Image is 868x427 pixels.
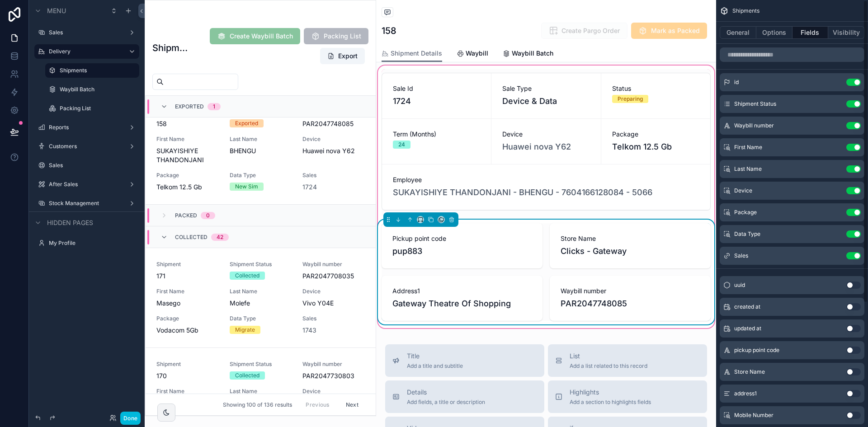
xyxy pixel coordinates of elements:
span: BHENGU [230,146,292,155]
label: Sales [49,162,134,169]
div: 1 [213,103,215,110]
a: Waybill [457,45,488,63]
span: First Name [156,288,219,295]
span: Highlights [570,388,651,397]
span: PAR2047708035 [302,272,365,281]
span: PAR2047748085 [561,297,700,310]
span: Details [407,388,485,397]
span: Data Type [734,230,760,238]
span: Add a list related to this record [570,362,647,370]
a: Shipment Details [382,45,442,62]
span: 158 [156,119,219,128]
span: Showing 100 of 136 results [223,401,292,408]
span: First Name [156,136,219,143]
button: Options [756,26,793,39]
div: Collected [235,371,259,380]
a: Waybill Batch [503,45,553,63]
a: Shipment171Shipment StatusCollectedWaybill numberPAR2047708035First NameMasegoLast NameMolefeDevi... [146,248,376,348]
h1: 158 [382,24,396,37]
span: Add a title and subtitle [407,362,463,370]
span: Mobile Number [734,412,774,419]
span: Package [156,172,219,179]
label: Sales [49,29,121,36]
button: Export [320,48,365,64]
button: Done [120,412,141,425]
button: Visibility [828,26,864,39]
span: Last Name [230,388,292,395]
span: Device [302,288,365,295]
span: Sales [734,252,748,259]
label: Waybill Batch [60,86,134,93]
span: Add a section to highlights fields [570,399,651,406]
span: Exported [175,103,204,110]
span: Shipment Details [391,49,442,58]
span: Vodacom 5Gb [156,326,219,335]
span: 171 [156,272,219,281]
h1: Shipments [152,42,190,54]
div: Collected [235,272,259,280]
a: Shipment158Shipment StatusExportedWaybill numberPAR2047748085First NameSUKAYISHIYE THANDONJANILas... [146,96,376,205]
span: Shipments [732,7,759,14]
span: Huawei nova Y62 [302,146,365,155]
span: Shipment [156,261,219,268]
span: Device [302,388,365,395]
span: Last Name [230,136,292,143]
span: Clicks - Gateway [561,245,700,258]
span: uuid [734,282,745,289]
span: Package [156,315,219,322]
button: General [720,26,756,39]
span: Shipment Status [734,100,776,108]
span: Shipment [156,361,219,368]
button: Next [340,398,365,412]
span: Packed [175,212,197,219]
button: TitleAdd a title and subtitle [385,344,544,377]
label: After Sales [49,181,121,188]
label: Delivery [49,48,121,55]
label: Shipments [60,67,134,74]
span: Waybill number [734,122,774,129]
span: pickup point code [734,347,779,354]
div: 0 [206,212,210,219]
span: Last Name [230,288,292,295]
span: 170 [156,371,219,380]
span: Waybill number [561,286,700,296]
span: Add fields, a title or description [407,399,485,406]
label: Stock Management [49,200,121,207]
span: Sales [302,172,365,179]
span: Vivo Y04E [302,299,365,308]
span: Device [734,187,752,194]
span: Title [407,352,463,361]
div: 42 [217,234,223,241]
button: Fields [793,26,829,39]
span: created at [734,303,760,310]
label: Reports [49,124,121,131]
span: List [570,352,647,361]
a: 1724 [302,183,317,192]
span: Telkom 12.5 Gb [156,183,219,192]
span: Waybill number [302,261,365,268]
span: Molefe [230,299,292,308]
span: Waybill Batch [512,49,553,58]
span: Collected [175,234,208,241]
span: First Name [734,144,762,151]
span: Last Name [734,165,762,173]
div: Exported [235,119,258,127]
span: pup883 [392,245,532,258]
span: Shipment Status [230,361,292,368]
label: My Profile [49,239,134,247]
a: 1743 [302,326,316,335]
span: Menu [47,6,66,15]
span: Gateway Theatre Of Shopping [392,297,532,310]
label: Customers [49,143,121,150]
